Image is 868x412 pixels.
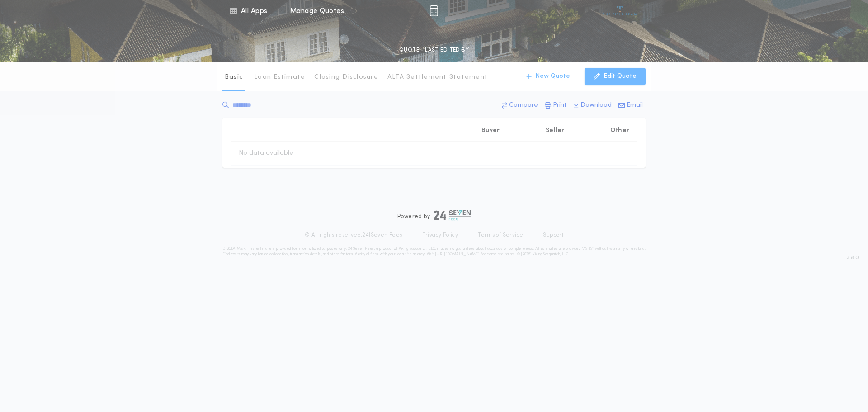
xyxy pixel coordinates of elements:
[571,97,614,114] button: Download
[580,101,612,110] p: Download
[542,97,570,114] button: Print
[434,210,471,221] img: logo
[231,142,301,165] td: No data available
[478,232,523,239] a: Terms of Service
[603,6,637,15] img: vs-icon
[604,72,637,81] p: Edit Quote
[305,232,402,239] p: © All rights reserved. 24|Seven Fees
[509,101,538,110] p: Compare
[481,126,500,135] p: Buyer
[553,101,567,110] p: Print
[387,73,488,82] p: ALTA Settlement Statement
[399,46,469,55] p: QUOTE - LAST EDITED BY
[225,73,243,82] p: Basic
[847,254,859,262] span: 3.8.0
[222,246,646,257] p: DISCLAIMER: This estimate is provided for informational purposes only. 24|Seven Fees, a product o...
[517,68,579,85] button: New Quote
[585,68,646,85] button: Edit Quote
[499,97,541,114] button: Compare
[397,210,471,221] div: Powered by
[435,252,480,256] a: [URL][DOMAIN_NAME]
[627,101,643,110] p: Email
[543,232,563,239] a: Support
[535,72,570,81] p: New Quote
[429,5,438,16] img: img
[314,73,378,82] p: Closing Disclosure
[422,232,458,239] a: Privacy Policy
[610,126,629,135] p: Other
[546,126,565,135] p: Seller
[254,73,305,82] p: Loan Estimate
[616,97,646,114] button: Email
